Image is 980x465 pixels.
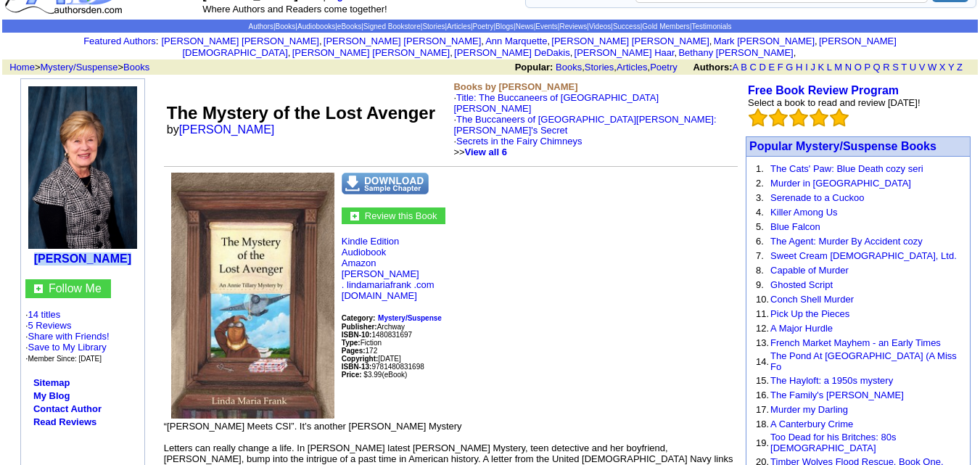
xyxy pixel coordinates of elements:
[756,294,769,305] font: 10.
[805,62,808,73] a: I
[572,49,574,57] font: i
[290,49,292,57] font: i
[33,403,102,414] a: Contact Author
[33,416,96,427] a: Read Reviews
[770,236,923,247] a: The Agent: Murder By Accident cozy
[712,38,713,46] font: i
[535,22,558,30] a: Events
[342,347,366,355] b: Pages:
[585,62,614,73] a: Stories
[677,49,678,57] font: i
[28,355,102,363] font: Member Since: [DATE]
[83,36,158,46] font: :
[693,62,732,73] b: Authors:
[818,38,819,46] font: i
[714,36,815,46] a: Mark [PERSON_NAME]
[810,108,828,127] img: bigemptystars.png
[919,62,926,73] a: V
[365,210,437,221] font: Review this Book
[749,140,936,152] a: Popular Mystery/Suspense Books
[796,49,797,57] font: i
[957,62,963,73] a: Z
[202,4,387,15] font: Where Authors and Readers come together!
[778,62,783,73] a: F
[365,209,437,221] a: Review this Book
[770,192,864,203] a: Serenade to a Cuckoo
[9,62,35,73] a: Home
[342,371,362,379] b: Price:
[342,290,417,301] a: [DOMAIN_NAME]
[749,108,767,127] img: bigemptystars.png
[770,419,853,429] a: A Canterbury Crime
[770,207,837,218] a: Killer Among Us
[741,62,747,73] a: B
[495,22,514,30] a: Blogs
[901,62,907,73] a: T
[453,92,716,157] font: ·
[928,62,936,73] a: W
[770,375,893,386] a: The Hayloft: a 1950s mystery
[827,62,832,73] a: L
[363,22,421,30] a: Signed Bookstore
[830,108,849,127] img: bigemptystars.png
[182,36,896,58] a: [PERSON_NAME] [DEMOGRAPHIC_DATA]
[855,62,862,73] a: O
[556,62,582,73] a: Books
[748,97,921,108] font: Select a book to read and review [DATE]!
[28,86,137,249] img: 170599.jpg
[834,62,842,73] a: M
[34,284,43,293] img: gc.jpg
[613,22,641,30] a: Success
[515,62,976,73] font: , , ,
[453,92,659,114] a: Title: The Buccaneers of [GEOGRAPHIC_DATA][PERSON_NAME]
[453,136,582,157] font: ·
[770,221,820,232] a: Blue Falcon
[453,81,577,92] b: Books by [PERSON_NAME]
[770,350,957,372] a: The Pond At [GEOGRAPHIC_DATA] (A Miss Fo
[342,355,379,363] font: Copyright:
[453,49,454,57] font: i
[733,62,738,73] a: A
[342,258,376,268] a: Amazon
[25,309,110,363] font: · ·
[756,356,769,367] font: 14.
[342,395,704,409] iframe: fb:like Facebook Social Plugin
[810,62,815,73] a: J
[770,390,904,400] a: The Family's [PERSON_NAME]
[575,47,675,58] a: [PERSON_NAME] Haar
[756,236,764,247] font: 6.
[123,62,149,73] a: Books
[342,268,419,279] a: [PERSON_NAME]
[378,314,442,322] b: Mystery/Suspense
[789,108,808,127] img: bigemptystars.png
[756,404,769,415] font: 17.
[756,178,764,189] font: 2.
[550,38,551,46] font: i
[342,363,424,371] font: 9781480831698
[453,147,506,157] font: >>
[248,22,731,30] span: | | | | | | | | | | | | | | |
[864,62,870,73] a: P
[453,114,716,136] a: The Buccaneers of [GEOGRAPHIC_DATA][PERSON_NAME]: [PERSON_NAME]'s Secret
[378,355,400,363] font: [DATE]
[769,108,788,127] img: bigemptystars.png
[650,62,678,73] a: Poetry
[756,192,764,203] font: 3.
[559,22,587,30] a: Reviews
[447,22,471,30] a: Articles
[770,163,923,174] a: The Cats' Paw: Blue Death cozy seri
[892,62,899,73] a: S
[342,331,412,339] font: 1480831697
[770,279,833,290] a: Ghosted Script
[770,294,854,305] a: Conch Shell Murder
[4,62,149,73] font: > >
[756,265,764,276] font: 8.
[883,62,889,73] a: R
[342,323,377,331] b: Publisher:
[28,342,107,353] a: Save to My Library
[342,347,377,355] font: 172
[770,308,849,319] a: Pick Up the Pieces
[465,147,507,157] b: View all 6
[691,22,731,30] a: Testimonials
